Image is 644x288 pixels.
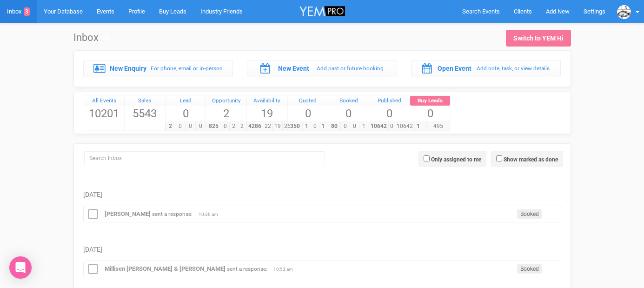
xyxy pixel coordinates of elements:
label: Only assigned to me [431,155,481,164]
span: 10:36 am [199,211,222,218]
span: 1 [302,122,311,131]
span: 1 [410,122,427,131]
span: 0 [166,106,206,121]
a: Sales [125,96,165,106]
span: 26 [282,122,292,131]
a: Published [369,96,410,106]
img: data [617,5,631,19]
label: Open Event [438,64,471,73]
span: 2 [165,122,176,131]
span: Booked [517,264,542,274]
a: [PERSON_NAME] [105,210,151,217]
label: Show marked as done [504,155,558,164]
div: Open Intercom Messenger [9,256,32,279]
span: 5543 [125,106,165,121]
span: Booked [517,209,542,219]
a: Switch to YEM Hi [506,30,571,47]
span: 10642 [369,122,389,131]
span: 0 [350,122,359,131]
span: 1 [319,122,328,131]
span: 0 [175,122,186,131]
a: Buy Leads [410,96,451,106]
span: 22 [263,122,273,131]
span: 350 [287,122,303,131]
label: New Event [278,64,309,73]
span: 2 [206,106,246,121]
small: For phone, email or in-person [151,65,223,72]
a: New Enquiry For phone, email or in-person [83,60,233,77]
a: Lead [166,96,206,106]
span: 0 [195,122,206,131]
span: 19 [247,106,287,121]
a: Open Event Add note, task, or view details [411,60,561,77]
small: Add past or future booking [317,65,384,72]
span: 0 [340,122,350,131]
span: 19 [272,122,283,131]
span: 1 [359,122,369,131]
a: Opportunity [206,96,246,106]
label: New Enquiry [110,64,146,73]
span: Search Events [462,8,500,15]
span: 10642 [395,122,415,131]
span: Clients [514,8,532,15]
span: 0 [185,122,196,131]
div: Switch to YEM Hi [513,33,564,43]
span: 0 [388,122,395,131]
span: 0 [221,122,230,131]
span: 0 [328,106,369,121]
h1: Inbox [73,32,109,43]
a: Booked [328,96,369,106]
input: Search Inbox [84,151,325,165]
a: All Events [84,96,125,106]
span: 0 [311,122,319,131]
span: 10201 [84,106,125,121]
span: 3 [24,7,30,16]
span: 4286 [246,122,263,131]
span: 2 [229,122,238,131]
h5: [DATE] [83,191,561,198]
a: New Event Add past or future booking [247,60,397,77]
a: Millisen [PERSON_NAME] & [PERSON_NAME] [105,265,226,272]
span: 825 [206,122,221,131]
span: 80 [328,122,341,131]
span: 495 [426,122,450,131]
span: 0 [369,106,410,121]
small: Add note, task, or view details [477,65,550,72]
a: Availability [247,96,287,106]
span: 2 [238,122,246,131]
h5: [DATE] [83,246,561,253]
small: sent a response: [152,211,193,217]
a: Quoted [288,96,328,106]
small: sent a response: [227,266,267,272]
span: 10:53 am [273,266,297,273]
span: 0 [410,106,451,121]
span: 0 [288,106,328,121]
span: Add New [546,8,570,15]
